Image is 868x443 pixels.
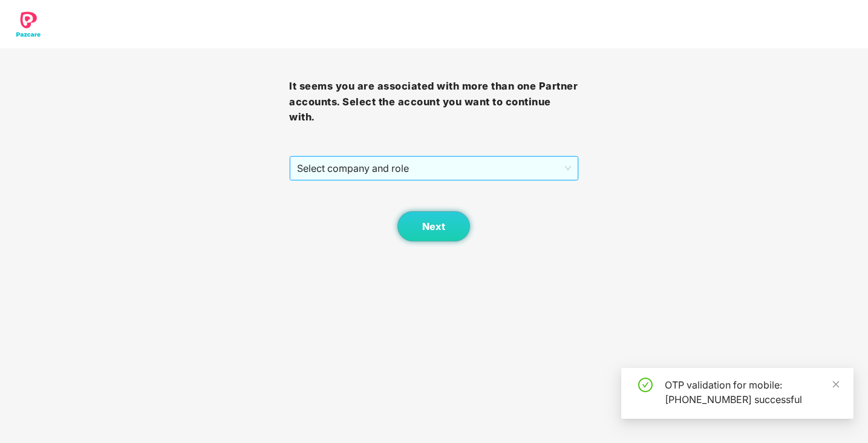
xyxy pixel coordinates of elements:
span: close [832,380,840,389]
span: check-circle [638,378,653,392]
h3: It seems you are associated with more than one Partner accounts. Select the account you want to c... [289,79,578,125]
span: Select company and role [297,157,570,180]
div: OTP validation for mobile: [PHONE_NUMBER] successful [665,378,839,407]
button: Next [397,211,470,241]
span: Next [422,221,445,232]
